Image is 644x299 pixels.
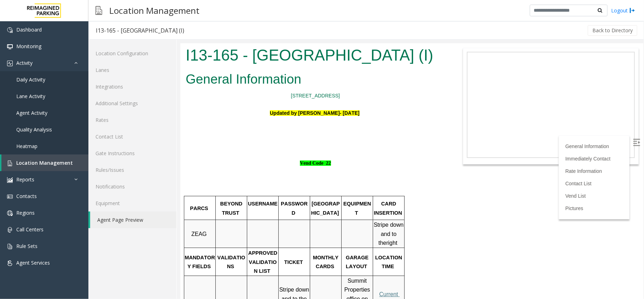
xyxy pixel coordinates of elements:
[10,162,28,168] span: PARCS
[90,211,176,228] a: Agent Page Preview
[7,210,13,216] img: 'icon'
[120,117,151,123] b: Vend Code 22
[16,60,33,66] span: Activity
[16,126,52,133] span: Quality Analysis
[16,76,45,83] span: Daily Activity
[588,25,637,36] button: Back to Directory
[7,177,13,183] img: 'icon'
[7,227,13,233] img: 'icon'
[7,27,13,33] img: 'icon'
[7,160,13,166] img: 'icon'
[7,244,13,249] img: 'icon'
[99,243,130,267] span: Stripe down and to the right
[163,158,191,173] span: EQUIPMENT
[16,93,45,100] span: Lane Activity
[88,78,176,95] a: Integrations
[88,128,176,145] a: Contact List
[16,43,41,50] span: Monitoring
[4,211,34,226] span: MANDATORY FIELDS
[16,26,42,33] span: Dashboard
[166,211,190,226] span: GARAGE LAYOUT
[385,113,430,118] a: Immediately Contact
[630,7,635,14] img: logout
[88,162,176,178] a: Rules/Issues
[7,44,13,50] img: 'icon'
[5,1,265,23] h1: I13-165 - [GEOGRAPHIC_DATA] (I)
[16,209,35,216] span: Regions
[16,176,34,183] span: Reports
[1,154,88,171] a: Location Management
[40,158,64,173] span: BEYOND TRUST
[104,216,123,222] span: TICKET
[385,162,403,168] a: Pictures
[95,2,102,19] img: pageIcon
[37,211,65,226] span: VALIDATIONS
[88,62,176,78] a: Lanes
[164,235,191,277] span: Summit Properties office on the 6th floor
[199,248,219,263] a: Current Time
[106,2,203,19] h3: Location Management
[611,7,635,14] a: Logout
[130,158,159,173] span: [GEOGRAPHIC_DATA]
[16,226,43,233] span: Call Centers
[88,195,176,211] a: Equipment
[16,143,37,149] span: Heatmap
[16,243,37,249] span: Rule Sets
[193,158,222,173] span: CARD INSERTION
[385,150,406,156] a: Vend List
[16,159,73,166] span: Location Management
[111,50,159,55] a: [STREET_ADDRESS]
[89,67,179,73] span: Updated by [PERSON_NAME]- [DATE]
[5,27,265,45] h2: General Information
[100,158,127,173] span: PASSWORD
[133,211,160,226] span: MONTHLY CARDS
[11,188,27,194] span: ZEAG
[385,137,411,143] a: Contact List
[385,100,429,106] a: General Information
[16,109,47,116] span: Agent Activity
[16,259,50,266] span: Agent Services
[88,95,176,112] a: Additional Settings
[7,194,13,199] img: 'icon'
[68,158,97,163] span: USERNAME
[68,207,98,231] span: APPROVED VALIDATION LIST
[16,193,37,199] span: Contacts
[206,197,217,203] span: right
[88,112,176,128] a: Rates
[7,61,13,66] img: 'icon'
[88,45,176,62] a: Location Configuration
[195,211,224,226] span: LOCATION TIME
[385,125,422,131] a: Rate Information
[7,260,13,266] img: 'icon'
[88,145,176,162] a: Gate Instructions
[96,26,184,35] div: I13-165 - [GEOGRAPHIC_DATA] (I)
[193,179,225,203] span: Stripe down and to the
[453,96,460,103] img: Open/Close Sidebar Menu
[88,178,176,195] a: Notifications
